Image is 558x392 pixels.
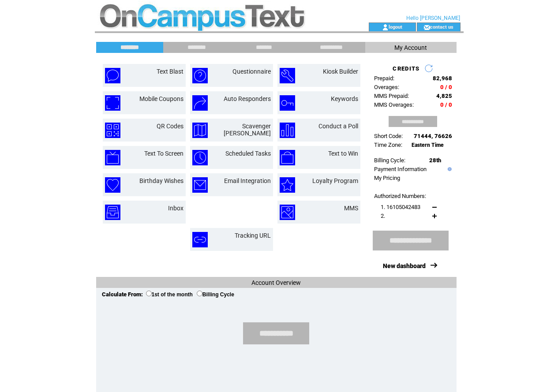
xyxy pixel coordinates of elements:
[224,177,271,184] a: Email Integration
[280,95,295,111] img: keywords.png
[105,68,120,83] img: text-blast.png
[374,166,427,172] a: Payment Information
[280,150,295,165] img: text-to-win.png
[381,213,385,219] span: 2.
[232,68,271,75] a: Questionnaire
[197,291,234,298] label: Billing Cycle
[192,68,208,83] img: questionnaire.png
[105,123,120,138] img: qr-codes.png
[318,123,358,130] a: Conduct a Poll
[433,75,452,82] span: 82,968
[224,123,271,137] a: Scavenger [PERSON_NAME]
[414,133,452,139] span: 71444, 76626
[192,232,208,247] img: tracking-url.png
[374,157,405,164] span: Billing Cycle:
[224,95,271,102] a: Auto Responders
[374,75,394,82] span: Prepaid:
[374,142,402,148] span: Time Zone:
[406,15,460,21] span: Hello [PERSON_NAME]
[139,95,184,102] a: Mobile Coupons
[389,24,402,30] a: logout
[440,84,452,90] span: 0 / 0
[144,150,184,157] a: Text To Screen
[423,24,430,31] img: contact_us_icon.gif
[105,150,120,165] img: text-to-screen.png
[312,177,358,184] a: Loyalty Program
[192,123,208,138] img: scavenger-hunt.png
[374,84,399,90] span: Overages:
[394,44,427,51] span: My Account
[381,204,420,210] span: 1. 16105042483
[323,68,358,75] a: Kiosk Builder
[374,133,403,139] span: Short Code:
[383,262,426,269] a: New dashboard
[157,123,184,130] a: QR Codes
[280,68,295,83] img: kiosk-builder.png
[225,150,271,157] a: Scheduled Tasks
[374,101,414,108] span: MMS Overages:
[440,101,452,108] span: 0 / 0
[251,279,301,286] span: Account Overview
[382,24,389,31] img: account_icon.gif
[105,177,120,193] img: birthday-wishes.png
[328,150,358,157] a: Text to Win
[393,65,419,72] span: CREDITS
[157,68,184,75] a: Text Blast
[192,95,208,111] img: auto-responders.png
[235,232,271,239] a: Tracking URL
[280,123,295,138] img: conduct-a-poll.png
[436,93,452,99] span: 4,825
[146,291,193,298] label: 1st of the month
[412,142,444,148] span: Eastern Time
[374,193,426,199] span: Authorized Numbers:
[192,150,208,165] img: scheduled-tasks.png
[146,291,152,296] input: 1st of the month
[192,177,208,193] img: email-integration.png
[139,177,184,184] a: Birthday Wishes
[168,205,184,212] a: Inbox
[429,157,441,164] span: 28th
[331,95,358,102] a: Keywords
[197,291,202,296] input: Billing Cycle
[105,205,120,220] img: inbox.png
[374,93,409,99] span: MMS Prepaid:
[105,95,120,111] img: mobile-coupons.png
[280,177,295,193] img: loyalty-program.png
[102,291,143,298] span: Calculate From:
[374,175,400,181] a: My Pricing
[430,24,453,30] a: contact us
[280,205,295,220] img: mms.png
[446,167,452,171] img: help.gif
[344,205,358,212] a: MMS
